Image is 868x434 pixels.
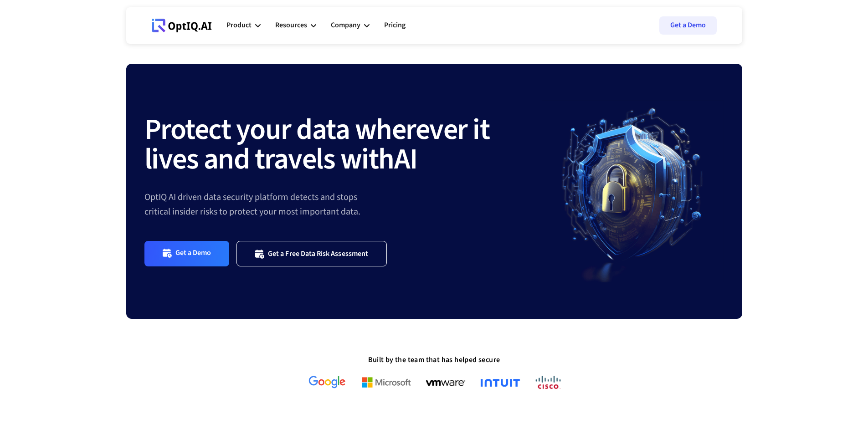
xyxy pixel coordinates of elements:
[268,249,368,258] div: Get a Free Data Risk Assessment
[275,12,316,39] div: Resources
[152,12,212,39] a: Webflow Homepage
[226,19,252,31] div: Product
[331,19,360,31] div: Company
[144,190,542,219] div: OptIQ AI driven data security platform detects and stops critical insider risks to protect your m...
[236,241,387,266] a: Get a Free Data Risk Assessment
[175,248,211,259] div: Get a Demo
[144,109,490,180] strong: Protect your data wherever it lives and travels with
[659,16,717,35] a: Get a Demo
[226,12,261,39] div: Product
[368,355,500,365] strong: Built by the team that has helped secure
[331,12,370,39] div: Company
[384,12,406,39] a: Pricing
[144,241,230,266] a: Get a Demo
[152,32,152,32] div: Webflow Homepage
[394,138,417,180] strong: AI
[275,19,307,31] div: Resources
